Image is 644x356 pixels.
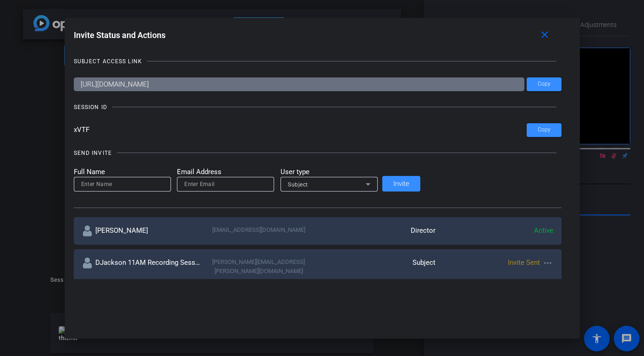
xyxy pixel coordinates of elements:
span: Active [534,226,553,235]
span: Invite Sent [508,258,540,267]
openreel-title-line: SUBJECT ACCESS LINK [74,57,561,66]
div: [EMAIL_ADDRESS][DOMAIN_NAME] [200,225,318,236]
button: Copy [527,123,561,137]
mat-label: User type [281,167,378,177]
span: Copy [538,81,550,88]
div: Director [318,225,435,236]
span: Subject [288,181,308,188]
input: Enter Email [184,179,267,190]
openreel-title-line: SEND INVITE [74,148,561,158]
span: Copy [538,126,550,133]
input: Enter Name [81,179,164,190]
div: SESSION ID [74,103,107,112]
div: DJackson 11AM Recording Session [82,257,200,275]
openreel-title-line: SESSION ID [74,103,561,112]
mat-label: Full Name [74,167,171,177]
mat-icon: close [539,29,550,41]
div: Subject [318,257,435,275]
div: [PERSON_NAME] [82,225,200,236]
div: Invite Status and Actions [74,27,561,44]
button: Copy [527,77,561,91]
div: SEND INVITE [74,148,112,158]
div: SUBJECT ACCESS LINK [74,57,142,66]
div: [PERSON_NAME][EMAIL_ADDRESS][PERSON_NAME][DOMAIN_NAME] [200,257,318,275]
mat-icon: more_horiz [542,257,553,268]
mat-label: Email Address [177,167,274,177]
